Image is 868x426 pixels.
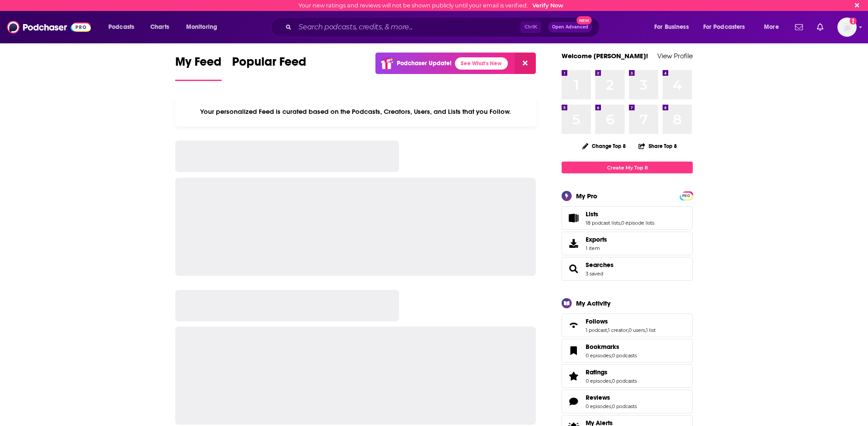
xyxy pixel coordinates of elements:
[628,327,645,333] a: 0 users
[645,327,646,333] span: ,
[552,25,588,29] span: Open Advanced
[565,237,582,250] span: Exports
[813,20,827,35] a: Show notifications dropdown
[295,20,521,34] input: Search podcasts, credits, & more...
[562,313,693,337] span: Follows
[638,137,677,155] button: Share Top 8
[565,319,582,331] a: Follows
[837,18,857,37] button: Show profile menu
[586,271,603,277] a: 3 saved
[837,18,857,37] span: Logged in as BretAita
[562,364,693,388] span: Ratings
[562,52,648,60] a: Welcome [PERSON_NAME]!
[565,395,582,408] a: Reviews
[180,20,229,34] button: open menu
[608,327,628,333] a: 1 creator
[586,368,637,376] a: Ratings
[532,2,563,9] a: Verify Now
[586,261,614,269] a: Searches
[586,394,610,401] span: Reviews
[279,17,608,37] div: Search podcasts, credits, & more...
[586,220,620,226] a: 18 podcast lists
[232,54,306,74] span: Popular Feed
[186,21,217,33] span: Monitoring
[521,21,541,33] span: Ctrl K
[586,403,611,409] a: 0 episodes
[628,327,628,333] span: ,
[792,20,806,35] a: Show notifications dropdown
[562,339,693,363] span: Bookmarks
[299,2,563,9] div: Your new ratings and reviews will not be shown publicly until your email is verified.
[108,21,134,33] span: Podcasts
[612,378,637,384] a: 0 podcasts
[397,60,451,67] p: Podchaser Update!
[648,20,700,34] button: open menu
[576,192,597,200] div: My Pro
[565,345,582,357] a: Bookmarks
[586,368,608,376] span: Ratings
[175,54,222,81] a: My Feed
[576,299,611,307] div: My Activity
[611,403,612,409] span: ,
[562,162,693,173] a: Create My Top 8
[562,206,693,230] span: Lists
[611,352,612,359] span: ,
[586,343,619,351] span: Bookmarks
[586,394,637,401] a: Reviews
[455,57,508,70] a: See What's New
[657,52,693,60] a: View Profile
[654,21,689,33] span: For Business
[612,352,637,359] a: 0 podcasts
[758,20,790,34] button: open menu
[681,192,691,199] a: PRO
[577,141,631,151] button: Change Top 8
[586,210,598,218] span: Lists
[562,390,693,413] span: Reviews
[611,378,612,384] span: ,
[621,220,654,226] a: 0 episode lists
[7,19,91,35] img: Podchaser - Follow, Share and Rate Podcasts
[586,317,656,325] a: Follows
[586,236,607,243] span: Exports
[837,18,857,37] img: User Profile
[232,54,306,81] a: Popular Feed
[150,21,169,33] span: Charts
[586,245,607,251] span: 1 item
[586,327,607,333] a: 1 podcast
[646,327,656,333] a: 1 list
[102,20,146,34] button: open menu
[562,232,693,255] a: Exports
[586,352,611,359] a: 0 episodes
[565,263,582,275] a: Searches
[612,403,637,409] a: 0 podcasts
[764,21,779,33] span: More
[850,18,857,25] svg: Email not verified
[586,378,611,384] a: 0 episodes
[607,327,608,333] span: ,
[145,20,174,34] a: Charts
[175,97,536,127] div: Your personalized Feed is curated based on the Podcasts, Creators, Users, and Lists that you Follow.
[175,54,222,74] span: My Feed
[565,370,582,382] a: Ratings
[703,21,745,33] span: For Podcasters
[576,16,592,25] span: New
[548,22,592,32] button: Open AdvancedNew
[562,257,693,281] span: Searches
[698,20,758,34] button: open menu
[586,317,608,325] span: Follows
[586,210,654,218] a: Lists
[565,212,582,224] a: Lists
[586,343,637,351] a: Bookmarks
